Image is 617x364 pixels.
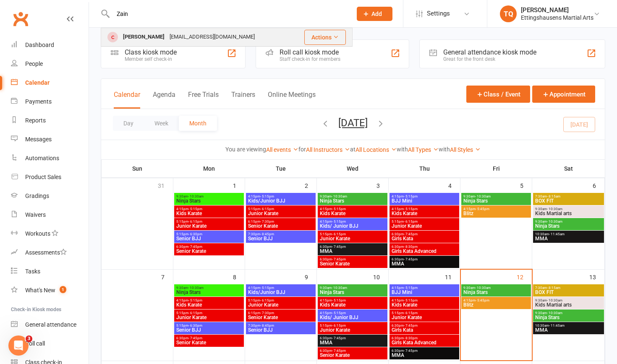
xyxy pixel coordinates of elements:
[521,14,593,21] div: Ettingshausens Martial Arts
[450,146,481,153] a: All Styles
[176,245,242,249] span: 6:30pm
[176,302,242,307] span: Kids Karate
[260,286,274,290] span: - 5:15pm
[248,311,314,315] span: 6:15pm
[332,232,346,236] span: - 6:15pm
[338,117,368,129] button: [DATE]
[260,220,274,224] span: - 7:30pm
[319,207,386,211] span: 4:15pm
[188,207,202,211] span: - 5:15pm
[248,232,314,236] span: 7:30pm
[11,168,89,187] a: Product Sales
[248,302,314,307] span: Junior Karate
[11,262,89,281] a: Tasks
[25,321,76,328] div: General attendance
[110,8,346,20] input: Search...
[319,249,386,254] span: MMA
[114,91,140,109] button: Calendar
[397,146,408,153] strong: with
[188,91,219,109] button: Free Trials
[25,249,67,256] div: Assessments
[176,198,242,203] span: Ninja Stars
[547,299,562,302] span: - 10:30am
[280,56,340,62] div: Staff check-in for members
[535,328,602,333] span: MMA
[391,220,458,224] span: 5:15pm
[391,249,458,254] span: Girls Kata Advanced
[248,324,314,328] span: 7:30pm
[233,178,245,192] div: 1
[319,232,386,236] span: 5:15pm
[176,236,242,241] span: Senior BJJ
[319,257,386,261] span: 6:30pm
[391,257,458,261] span: 6:30pm
[25,211,46,218] div: Waivers
[448,178,460,192] div: 4
[11,149,89,168] a: Automations
[248,224,314,229] span: Senior Karate
[248,236,314,241] span: Senior BJJ
[120,31,167,43] div: [PERSON_NAME]
[306,146,350,153] a: All Instructors
[319,324,386,328] span: 5:15pm
[463,302,529,307] span: Blitz
[439,146,450,153] strong: with
[521,6,593,14] div: [PERSON_NAME]
[113,116,144,131] button: Day
[25,174,61,180] div: Product Sales
[188,195,204,198] span: - 10:30am
[319,315,386,320] span: Kids/ Junior BJJ
[332,245,346,249] span: - 7:45pm
[25,60,43,67] div: People
[391,198,458,203] span: BJJ Mini
[176,311,242,315] span: 5:15pm
[404,232,418,236] span: - 7:45pm
[319,286,386,290] span: 9:30am
[176,224,242,229] span: Junior Karate
[11,281,89,300] a: What's New1
[332,336,346,340] span: - 7:45pm
[319,198,386,203] span: Ninja Stars
[532,160,605,177] th: Sat
[535,207,602,211] span: 9:30am
[233,270,245,283] div: 8
[304,30,346,45] button: Actions
[319,220,386,224] span: 4:15pm
[547,311,562,315] span: - 10:30am
[404,324,418,328] span: - 7:45pm
[391,349,458,353] span: 6:30pm
[549,232,565,236] span: - 11:45am
[11,205,89,224] a: Waivers
[260,299,274,302] span: - 6:15pm
[535,302,602,307] span: Kids Martial arts
[248,207,314,211] span: 5:15pm
[11,334,89,353] a: Roll call
[535,198,602,203] span: BOX FIT
[125,56,177,62] div: Member self check-in
[245,160,317,177] th: Tue
[332,195,347,198] span: - 10:30am
[332,324,346,328] span: - 6:15pm
[549,324,565,328] span: - 11:45am
[332,299,346,302] span: - 5:15pm
[305,178,316,192] div: 2
[176,232,242,236] span: 5:15pm
[125,48,177,56] div: Class kiosk mode
[332,286,347,290] span: - 10:30am
[371,10,382,17] span: Add
[319,195,386,198] span: 9:30am
[466,86,530,103] button: Class / Event
[60,286,66,293] span: 1
[176,249,242,254] span: Senior Karate
[319,336,386,340] span: 6:30pm
[547,286,560,290] span: - 8:15am
[176,207,242,211] span: 4:15pm
[161,270,173,283] div: 7
[463,207,529,211] span: 4:15pm
[11,92,89,111] a: Payments
[260,232,274,236] span: - 8:45pm
[11,224,89,243] a: Workouts
[535,324,602,328] span: 10:30am
[319,224,386,229] span: Kids/ Junior BJJ
[391,324,458,328] span: 6:30pm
